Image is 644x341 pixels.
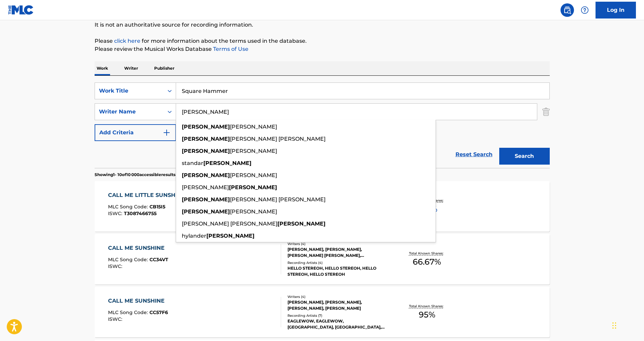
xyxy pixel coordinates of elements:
[287,318,389,330] div: EAGLEWOW, EAGLEWOW, [GEOGRAPHIC_DATA], [GEOGRAPHIC_DATA], [GEOGRAPHIC_DATA]
[230,136,326,142] span: [PERSON_NAME] [PERSON_NAME]
[152,61,176,75] p: Publisher
[182,136,230,142] strong: [PERSON_NAME]
[230,172,277,178] span: [PERSON_NAME]
[287,313,389,318] div: Recording Artists ( 7 )
[287,246,389,259] div: [PERSON_NAME], [PERSON_NAME], [PERSON_NAME] [PERSON_NAME], [PERSON_NAME]
[99,87,160,95] div: Work Title
[203,160,251,166] strong: [PERSON_NAME]
[95,172,207,178] p: Showing 1 - 10 of 10 000 accessible results (Total 1 194 072 )
[578,3,591,17] div: Help
[163,129,171,137] img: 9d2ae6d4665cec9f34b9.svg
[182,172,230,178] strong: [PERSON_NAME]
[287,294,389,299] div: Writers ( 4 )
[108,244,168,252] div: CALL ME SUNSHINE
[452,147,496,162] a: Reset Search
[542,103,550,120] img: Delete Criterion
[230,208,277,215] span: [PERSON_NAME]
[581,6,589,14] img: help
[108,316,124,322] span: ISWC :
[108,204,149,210] span: MLC Song Code :
[149,309,168,315] span: CC57F6
[95,181,550,232] a: CALL ME LITTLE SUNSHINEMLC Song Code:CB15I5ISWC:T3087466755Writers (2)A GHOUL WRITER, [PERSON_NAM...
[122,61,140,75] p: Writer
[287,299,389,311] div: [PERSON_NAME], [PERSON_NAME], [PERSON_NAME], [PERSON_NAME]
[212,46,248,52] a: Terms of Use
[108,210,124,216] span: ISWC :
[95,45,550,53] p: Please review the Musical Works Database
[95,82,550,168] form: Search Form
[149,257,168,263] span: CC34VT
[499,148,550,165] button: Search
[99,108,160,116] div: Writer Name
[95,124,176,141] button: Add Criteria
[230,196,326,203] span: [PERSON_NAME] [PERSON_NAME]
[95,37,550,45] p: Please for more information about the terms used in the database.
[108,257,149,263] span: MLC Song Code :
[182,220,277,227] span: [PERSON_NAME] [PERSON_NAME]
[182,184,229,191] span: [PERSON_NAME]
[108,297,168,305] div: CALL ME SUNSHINE
[409,304,445,309] p: Total Known Shares:
[182,196,230,203] strong: [PERSON_NAME]
[95,287,550,337] a: CALL ME SUNSHINEMLC Song Code:CC57F6ISWC:Writers (4)[PERSON_NAME], [PERSON_NAME], [PERSON_NAME], ...
[277,220,326,227] strong: [PERSON_NAME]
[95,61,110,75] p: Work
[287,260,389,265] div: Recording Artists ( 4 )
[8,5,34,15] img: MLC Logo
[114,38,140,44] a: click here
[206,233,255,239] strong: [PERSON_NAME]
[287,241,389,246] div: Writers ( 4 )
[230,148,277,154] span: [PERSON_NAME]
[108,263,124,269] span: ISWC :
[413,256,441,268] span: 66.67 %
[182,233,206,239] span: hylander
[108,191,189,199] div: CALL ME LITTLE SUNSHINE
[108,309,149,315] span: MLC Song Code :
[124,210,157,216] span: T3087466755
[419,309,435,321] span: 95 %
[95,234,550,284] a: CALL ME SUNSHINEMLC Song Code:CC34VTISWC:Writers (4)[PERSON_NAME], [PERSON_NAME], [PERSON_NAME] [...
[229,184,277,191] strong: [PERSON_NAME]
[612,315,616,336] div: Glisser
[563,6,571,14] img: search
[610,309,644,341] div: Widget de chat
[149,204,165,210] span: CB15I5
[409,251,445,256] p: Total Known Shares:
[182,148,230,154] strong: [PERSON_NAME]
[182,160,203,166] span: standar
[230,124,277,130] span: [PERSON_NAME]
[182,124,230,130] strong: [PERSON_NAME]
[95,21,550,29] p: It is not an authoritative source for recording information.
[596,2,636,19] a: Log In
[561,3,574,17] a: Public Search
[287,265,389,277] div: HELLO STEREOH, HELLO STEREOH, HELLO STEREOH, HELLO STEREOH
[182,208,230,215] strong: [PERSON_NAME]
[610,309,644,341] iframe: Chat Widget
